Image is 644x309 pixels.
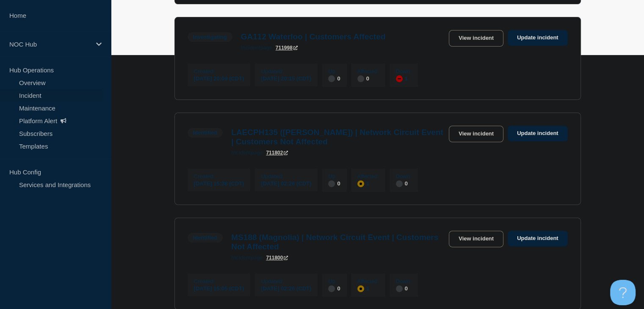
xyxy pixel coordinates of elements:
[328,278,340,284] p: Up :
[231,128,445,146] h3: LAECPH135 ([PERSON_NAME]) | Network Circuit Event | Customers Not Affected
[328,74,340,82] div: 0
[231,255,251,261] span: incident
[188,128,223,138] span: Identified
[396,285,403,292] div: disabled
[276,45,298,51] a: 711998
[194,173,244,179] p: Created :
[396,179,412,187] div: 0
[266,150,288,156] a: 711802
[194,68,244,74] p: Created :
[357,173,379,179] p: Affected :
[261,74,311,82] div: [DATE] 20:15 (CDT)
[449,231,503,247] a: View incident
[241,45,272,51] p: page
[508,126,568,141] a: Update incident
[357,285,364,292] div: affected
[357,75,364,82] div: disabled
[266,255,288,261] a: 711800
[328,179,340,187] div: 0
[188,32,232,42] span: Investigating
[261,278,311,284] p: Updated :
[396,284,412,292] div: 0
[357,179,379,187] div: 1
[328,285,335,292] div: disabled
[261,284,311,292] div: [DATE] 02:26 (CDT)
[261,179,311,187] div: [DATE] 02:26 (CDT)
[231,150,251,156] span: incident
[508,231,568,246] a: Update incident
[396,173,412,179] p: Down :
[449,126,503,142] a: View incident
[396,74,412,82] div: 1
[449,30,503,47] a: View incident
[357,278,379,284] p: Affected :
[194,284,244,292] div: [DATE] 15:05 (CDT)
[231,255,263,261] p: page
[261,68,311,74] p: Updated :
[328,68,340,74] p: Up :
[508,30,568,46] a: Update incident
[328,180,335,187] div: disabled
[610,280,636,305] iframe: Help Scout Beacon - Open
[194,278,244,284] p: Created :
[357,74,379,82] div: 0
[357,68,379,74] p: Affected :
[261,173,311,179] p: Updated :
[328,75,335,82] div: disabled
[188,233,223,243] span: Identified
[328,284,340,292] div: 0
[396,278,412,284] p: Down :
[396,75,403,82] div: down
[231,233,445,251] h3: MS188 (Magnolia) | Network Circuit Event | Customers Not Affected
[241,45,260,51] span: incident
[9,41,91,48] p: NOC Hub
[194,179,244,187] div: [DATE] 15:38 (CDT)
[357,180,364,187] div: affected
[396,180,403,187] div: disabled
[241,32,386,41] h3: GA112 Waterloo | Customers Affected
[328,173,340,179] p: Up :
[231,150,263,156] p: page
[396,68,412,74] p: Down :
[357,284,379,292] div: 1
[194,74,244,82] div: [DATE] 20:09 (CDT)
